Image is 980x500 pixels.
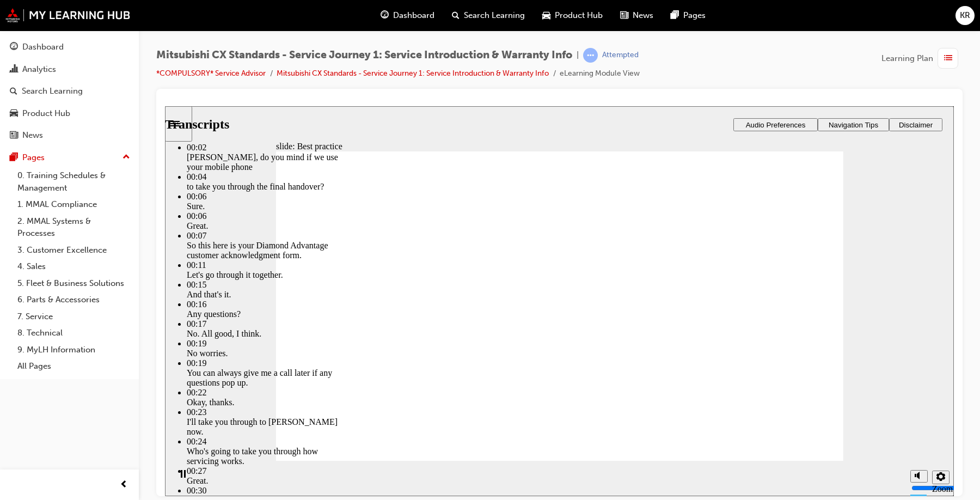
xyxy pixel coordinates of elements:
[13,196,134,213] a: 1. MMAL Compliance
[4,125,134,145] a: News
[452,9,460,22] span: search-icon
[381,9,389,22] span: guage-icon
[13,213,134,242] a: 2. MMAL Systems & Processes
[602,50,639,60] div: Attempted
[13,358,134,375] a: All Pages
[5,8,131,22] img: mmal
[4,103,134,124] a: Product Hub
[13,308,134,325] a: 7. Service
[10,65,18,75] span: chart-icon
[881,48,963,69] button: Learning Plan
[13,167,134,196] a: 0. Training Schedules & Management
[22,380,174,389] div: 00:30
[542,9,550,22] span: car-icon
[881,52,933,65] span: Learning Plan
[4,81,134,101] a: Search Learning
[4,35,134,148] button: DashboardAnalyticsSearch LearningProduct HubNews
[4,148,134,168] button: Pages
[10,42,18,52] span: guage-icon
[122,150,130,164] span: up-icon
[22,107,70,120] div: Product Hub
[611,4,662,27] a: news-iconNews
[4,59,134,80] a: Analytics
[955,6,975,25] button: KR
[22,63,56,76] div: Analytics
[671,9,679,22] span: pages-icon
[22,85,83,97] div: Search Learning
[464,9,525,22] span: Search Learning
[13,242,134,259] a: 3. Customer Excellence
[156,49,572,62] span: Mitsubishi CX Standards - Service Journey 1: Service Introduction & Warranty Info
[22,370,174,380] div: Great.
[13,342,134,358] a: 9. MyLH Information
[156,69,266,78] a: *COMPULSORY* Service Advisor
[393,9,434,22] span: Dashboard
[22,360,174,370] div: 00:27
[10,153,18,163] span: pages-icon
[13,325,134,342] a: 8. Technical
[372,4,443,27] a: guage-iconDashboard
[944,52,952,65] span: list-icon
[555,9,603,22] span: Product Hub
[960,9,970,22] span: KR
[22,389,174,399] div: Hey, [PERSON_NAME].
[633,9,653,22] span: News
[443,4,534,27] a: search-iconSearch Learning
[662,4,714,27] a: pages-iconPages
[560,68,640,80] li: eLearning Module View
[10,87,17,96] span: search-icon
[22,41,64,53] div: Dashboard
[22,151,45,164] div: Pages
[683,9,706,22] span: Pages
[577,49,579,62] span: |
[10,109,18,119] span: car-icon
[120,478,128,492] span: prev-icon
[13,291,134,308] a: 6. Parts & Accessories
[277,69,549,78] a: Mitsubishi CX Standards - Service Journey 1: Service Introduction & Warranty Info
[13,258,134,275] a: 4. Sales
[583,48,598,63] span: learningRecordVerb_ATTEMPT-icon
[13,275,134,292] a: 5. Fleet & Business Solutions
[620,9,628,22] span: news-icon
[10,131,18,141] span: news-icon
[4,37,134,57] a: Dashboard
[534,4,611,27] a: car-iconProduct Hub
[22,129,43,142] div: News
